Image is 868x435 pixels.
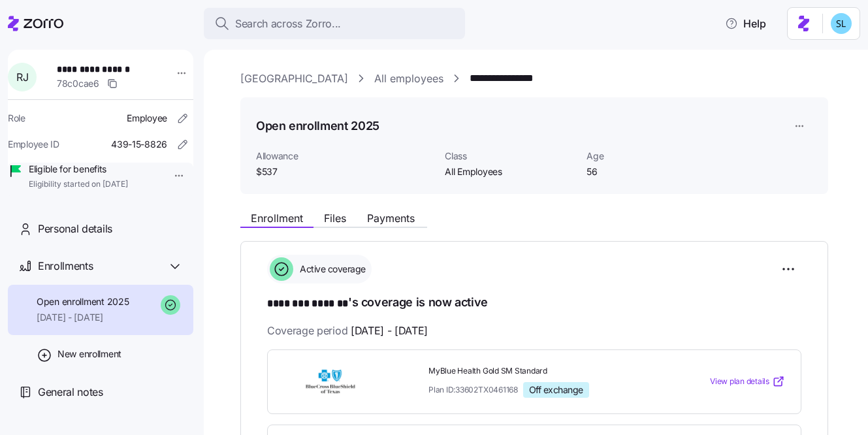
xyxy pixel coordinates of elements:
[240,71,348,87] a: [GEOGRAPHIC_DATA]
[283,366,378,396] img: Blue Cross and Blue Shield of Texas
[710,376,769,388] span: View plan details
[204,8,465,39] button: Search across Zorro...
[587,150,718,163] span: Age
[367,213,415,223] span: Payments
[374,71,443,87] a: All employees
[324,213,346,223] span: Files
[57,347,121,361] span: New enrollment
[831,13,852,34] img: 7c620d928e46699fcfb78cede4daf1d1
[351,323,428,339] span: [DATE] - [DATE]
[587,165,718,178] span: 56
[710,375,785,388] a: View plan details
[235,16,341,32] span: Search across Zorro...
[267,323,428,339] span: Coverage period
[251,213,303,223] span: Enrollment
[38,384,103,400] span: General notes
[725,16,766,31] span: Help
[37,295,129,308] span: Open enrollment 2025
[267,294,801,312] h1: 's coverage is now active
[8,138,59,151] span: Employee ID
[29,163,128,176] span: Eligible for benefits
[445,165,576,178] span: All Employees
[256,165,434,178] span: $537
[37,311,129,324] span: [DATE] - [DATE]
[428,384,518,395] span: Plan ID: 33602TX0461168
[256,118,379,134] h1: Open enrollment 2025
[256,150,434,163] span: Allowance
[38,258,93,274] span: Enrollments
[8,112,25,125] span: Role
[529,384,583,396] span: Off exchange
[111,138,167,151] span: 439-15-8826
[445,150,576,163] span: Class
[428,366,657,377] span: MyBlue Health Gold SM Standard
[296,263,366,276] span: Active coverage
[29,179,128,190] span: Eligibility started on [DATE]
[715,10,777,37] button: Help
[38,221,112,237] span: Personal details
[57,77,99,90] span: 78c0cae6
[16,72,28,82] span: R J
[127,112,167,125] span: Employee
